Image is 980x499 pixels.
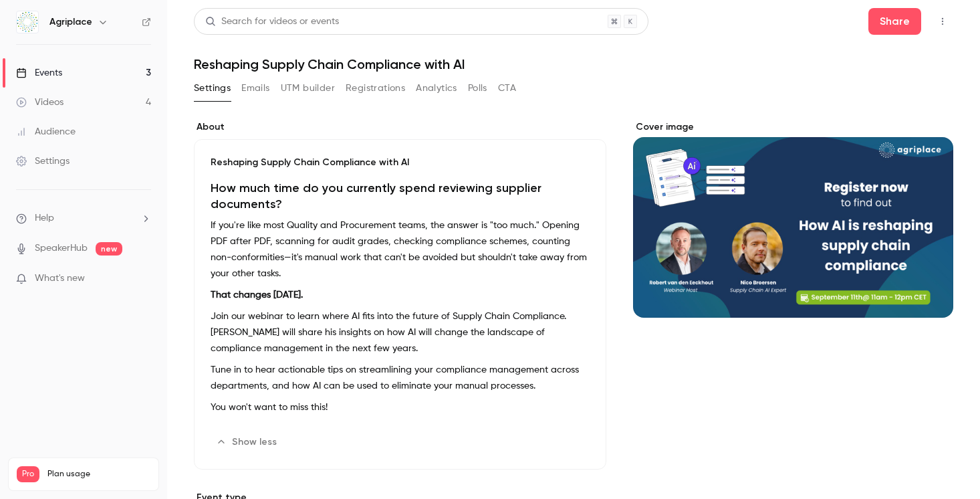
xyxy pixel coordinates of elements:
button: Polls [468,78,487,99]
button: Share [868,8,921,35]
button: Analytics [416,78,457,99]
button: Settings [194,78,231,99]
label: Cover image [633,120,954,134]
span: Plan usage [47,469,150,480]
button: Registrations [346,78,405,99]
span: What's new [35,272,85,286]
span: Pro [17,466,39,482]
button: Emails [241,78,269,99]
h6: Agriplace [49,15,92,29]
span: Help [35,211,54,225]
strong: That changes [DATE]. [211,290,303,300]
button: CTA [498,78,516,99]
div: Search for videos or events [205,15,339,29]
h1: How much time do you currently spend reviewing supplier documents? [211,180,590,212]
button: UTM builder [281,78,335,99]
p: Reshaping Supply Chain Compliance with AI [211,156,590,169]
a: SpeakerHub [35,241,88,256]
li: help-dropdown-opener [16,211,151,225]
img: Agriplace [17,11,38,33]
button: Show less [211,431,285,453]
p: Join our webinar to learn where AI fits into the future of Supply Chain Compliance. [PERSON_NAME]... [211,308,590,357]
p: Tune in to hear actionable tips on streamlining your compliance management across departments, an... [211,362,590,394]
div: Audience [16,125,76,138]
h1: Reshaping Supply Chain Compliance with AI [194,56,953,72]
p: You won't want to miss this! [211,399,590,415]
label: About [194,120,606,134]
div: Events [16,66,62,80]
div: Videos [16,96,64,109]
span: new [96,242,122,256]
div: Settings [16,155,70,168]
p: If you're like most Quality and Procurement teams, the answer is "too much." Opening PDF after PD... [211,217,590,282]
section: Cover image [633,120,954,318]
